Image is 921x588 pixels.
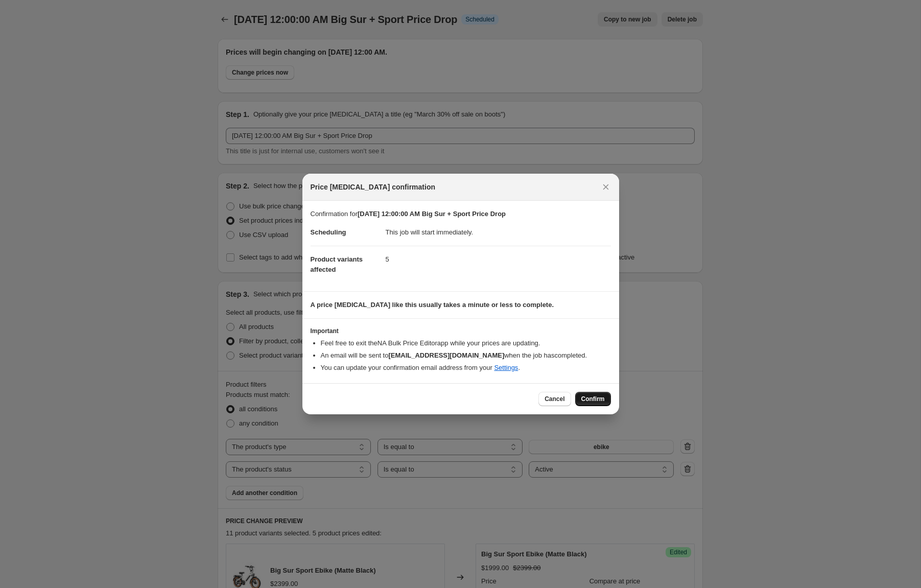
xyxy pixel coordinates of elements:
[545,395,564,403] span: Cancel
[538,392,571,406] button: Cancel
[599,180,613,194] button: Close
[575,392,611,406] button: Confirm
[388,351,504,359] b: [EMAIL_ADDRESS][DOMAIN_NAME]
[321,363,611,373] li: You can update your confirmation email address from your .
[311,182,436,192] span: Price [MEDICAL_DATA] confirmation
[311,301,554,309] b: A price [MEDICAL_DATA] like this usually takes a minute or less to complete.
[581,395,605,403] span: Confirm
[321,350,611,361] li: An email will be sent to when the job has completed .
[494,364,518,371] a: Settings
[386,219,611,246] dd: This job will start immediately.
[386,246,611,273] dd: 5
[311,228,346,236] span: Scheduling
[358,210,506,218] b: [DATE] 12:00:00 AM Big Sur + Sport Price Drop
[311,327,611,335] h3: Important
[311,209,611,219] p: Confirmation for
[321,338,611,348] li: Feel free to exit the NA Bulk Price Editor app while your prices are updating.
[311,255,363,273] span: Product variants affected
